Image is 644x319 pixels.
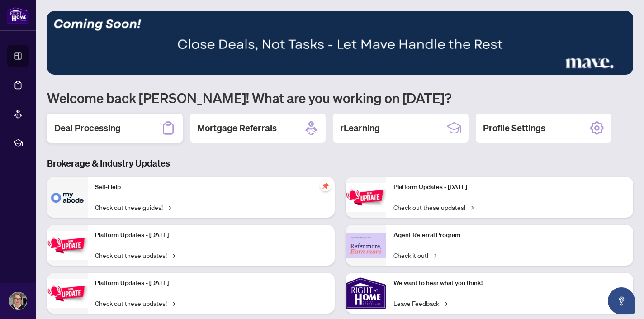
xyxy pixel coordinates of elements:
h2: Deal Processing [54,122,121,134]
img: Self-Help [47,177,88,218]
button: 3 [588,66,592,69]
button: 6 [620,66,624,69]
span: → [166,202,171,212]
span: → [170,250,175,260]
h2: Profile Settings [483,122,545,134]
img: Platform Updates - June 23, 2025 [346,183,386,212]
button: Open asap [608,287,635,314]
a: Check it out!→ [393,250,436,260]
p: Platform Updates - [DATE] [393,182,626,192]
h1: Welcome back [PERSON_NAME]! What are you working on [DATE]? [47,89,633,106]
h2: rLearning [340,122,380,134]
img: logo [7,7,29,24]
img: Agent Referral Program [346,233,386,258]
span: → [432,250,436,260]
a: Leave Feedback→ [393,298,447,308]
p: Agent Referral Program [393,230,626,240]
a: Check out these updates!→ [393,202,474,212]
h2: Mortgage Referrals [197,122,277,134]
button: 2 [581,66,584,69]
img: Platform Updates - September 16, 2025 [47,231,88,260]
p: We want to hear what you think! [393,278,626,288]
img: Slide 3 [47,11,633,75]
img: We want to hear what you think! [346,273,386,314]
img: Platform Updates - July 21, 2025 [47,279,88,308]
a: Check out these guides!→ [95,202,171,212]
img: Profile Icon [9,292,27,309]
a: Check out these updates!→ [95,298,175,308]
p: Self-Help [95,182,327,192]
p: Platform Updates - [DATE] [95,230,327,240]
span: → [170,298,175,308]
span: → [469,202,474,212]
span: → [443,298,447,308]
h3: Brokerage & Industry Updates [47,157,633,170]
p: Platform Updates - [DATE] [95,278,327,288]
button: 4 [595,66,610,69]
span: pushpin [320,181,331,191]
button: 1 [573,66,577,69]
button: 5 [613,66,617,69]
a: Check out these updates!→ [95,250,175,260]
